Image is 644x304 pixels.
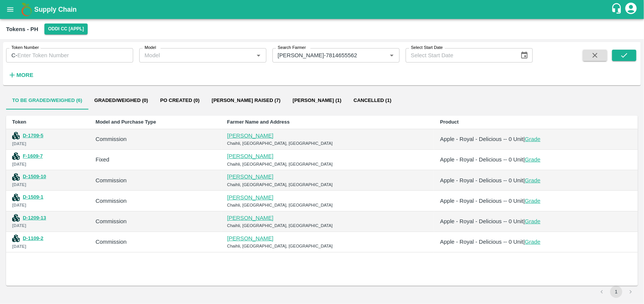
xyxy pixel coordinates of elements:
label: Select Start Date [411,45,443,51]
img: tokensIcon [12,132,20,139]
span: Apple - Royal - Delicious -- 0 Unit [440,218,523,224]
div: Chaihli, [GEOGRAPHIC_DATA], [GEOGRAPHIC_DATA] [227,161,428,168]
button: More [6,69,35,81]
div: Fixed [96,155,215,164]
a: Grade [525,136,540,142]
img: tokensIcon [12,235,20,242]
input: Search Farmer [275,50,375,60]
div: Chaihli, [GEOGRAPHIC_DATA], [GEOGRAPHIC_DATA] [227,222,428,229]
button: F-1609-7 [23,152,43,161]
div: Chaihli, [GEOGRAPHIC_DATA], [GEOGRAPHIC_DATA] [227,202,428,208]
a: Grade [525,157,540,163]
b: Product [440,119,459,125]
button: Open [387,50,397,60]
button: [PERSON_NAME] (1) [287,91,348,110]
b: [DATE] [12,182,26,187]
a: Grade [525,218,540,224]
strong: More [16,72,33,78]
span: Apple - Royal - Delicious -- 0 Unit [440,177,523,183]
a: Grade [525,177,540,183]
div: Commission [96,135,215,143]
button: Graded/Weighed (0) [88,91,154,110]
button: open drawer [2,1,19,18]
span: | [523,198,525,204]
img: tokensIcon [12,152,20,160]
b: Token [12,119,26,125]
label: Token Number [11,45,39,51]
div: Chaihli, [GEOGRAPHIC_DATA], [GEOGRAPHIC_DATA] [227,243,428,249]
button: Po Created (0) [154,91,206,110]
label: Model [145,45,156,51]
a: [PERSON_NAME] [227,133,274,139]
div: Commission [96,197,215,205]
b: Model and Purchase Type [96,119,156,125]
button: page 1 [610,286,622,298]
span: Apple - Royal - Delicious -- 0 Unit [440,136,523,142]
span: Apple - Royal - Delicious -- 0 Unit [440,239,523,245]
button: Select DC [44,24,88,34]
a: [PERSON_NAME] [227,215,274,221]
a: Supply Chain [34,4,611,15]
a: Grade [525,198,540,204]
b: [DATE] [12,203,26,207]
b: [DATE] [12,141,26,146]
div: customer-support [611,3,624,16]
div: Chaihli, [GEOGRAPHIC_DATA], [GEOGRAPHIC_DATA] [227,140,428,147]
div: Commission [96,176,215,185]
button: D-1209-13 [23,214,46,223]
button: D-1509-1 [23,193,43,202]
button: Open [254,50,263,60]
a: [PERSON_NAME] [227,235,274,241]
a: [PERSON_NAME] [227,174,274,180]
input: Enter Token Number [17,48,133,63]
b: [DATE] [12,162,26,166]
span: Apple - Royal - Delicious -- 0 Unit [440,157,523,163]
img: logo [19,2,34,17]
b: [DATE] [12,244,26,249]
a: Grade [525,239,540,245]
b: Farmer Name and Address [227,119,290,125]
input: Select Start Date [406,48,515,63]
div: Commission [96,217,215,226]
span: | [523,218,525,224]
span: | [523,136,525,142]
button: D-1109-2 [23,234,43,243]
a: [PERSON_NAME] [227,194,274,201]
nav: pagination navigation [595,286,638,298]
b: Supply Chain [34,6,77,13]
span: | [523,239,525,245]
img: tokensIcon [12,214,20,222]
div: Commission [96,238,215,246]
button: D-1709-5 [23,132,43,140]
div: account of current user [624,2,638,17]
button: To be Graded/Weighed (6) [6,91,88,110]
img: tokensIcon [12,194,20,201]
button: Choose date [517,48,532,63]
img: tokensIcon [12,173,20,181]
a: [PERSON_NAME] [227,153,274,159]
span: | [523,177,525,183]
button: Cancelled (1) [348,91,398,110]
button: D-1509-10 [23,172,46,181]
button: [PERSON_NAME] Raised (7) [206,91,287,110]
div: Tokens - PH [6,24,38,34]
b: [DATE] [12,223,26,228]
div: C- [6,48,133,63]
span: Apple - Royal - Delicious -- 0 Unit [440,198,523,204]
div: Chaihli, [GEOGRAPHIC_DATA], [GEOGRAPHIC_DATA] [227,181,428,188]
span: | [523,157,525,163]
label: Search Farmer [278,45,306,51]
input: Model [142,50,252,60]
